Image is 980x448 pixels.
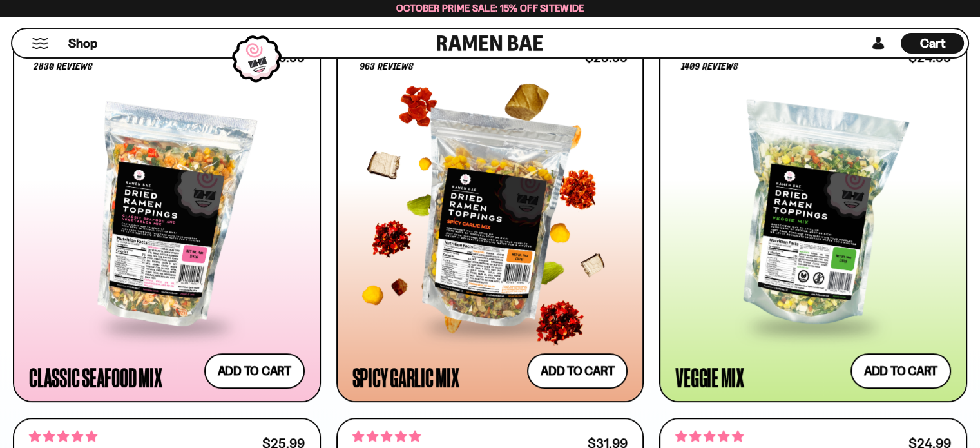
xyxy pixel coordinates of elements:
[29,365,162,389] div: Classic Seafood Mix
[32,38,49,49] button: Mobile Menu Trigger
[352,428,421,445] span: 4.83 stars
[675,365,744,389] div: Veggie Mix
[920,35,945,51] span: Cart
[13,32,321,402] a: 4.68 stars 2830 reviews $26.99 Classic Seafood Mix Add to cart
[352,365,459,389] div: Spicy Garlic Mix
[396,2,584,14] span: October Prime Sale: 15% off Sitewide
[29,428,97,445] span: 4.76 stars
[675,428,744,445] span: 4.82 stars
[901,29,964,57] div: Cart
[336,32,644,402] a: 4.75 stars 963 reviews $25.99 Spicy Garlic Mix Add to cart
[68,35,97,52] span: Shop
[204,353,305,389] button: Add to cart
[527,353,628,389] button: Add to cart
[68,33,97,54] a: Shop
[659,32,967,402] a: 4.76 stars 1409 reviews $24.99 Veggie Mix Add to cart
[850,353,951,389] button: Add to cart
